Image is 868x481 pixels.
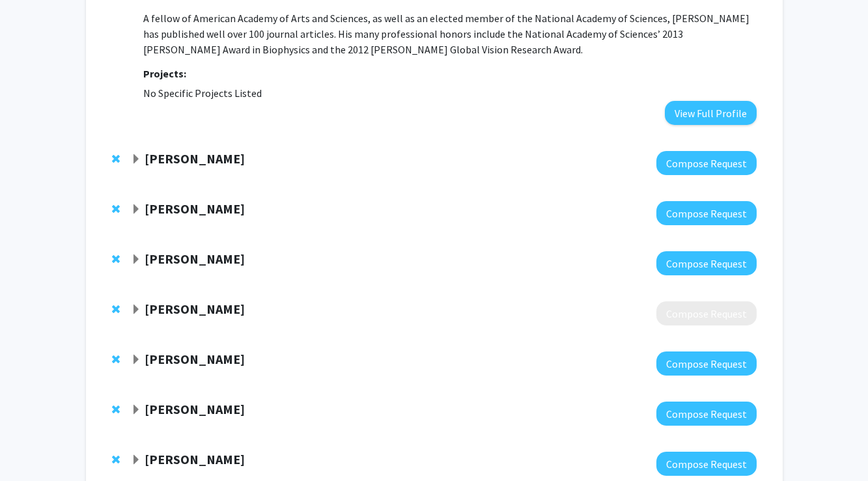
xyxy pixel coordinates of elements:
strong: [PERSON_NAME] [145,150,245,167]
span: No Specific Projects Listed [143,87,262,100]
button: View Full Profile [665,101,757,125]
button: Compose Request to Jeffrey Tornheim [656,201,757,225]
span: Expand Barbara Slusher Bookmark [131,305,141,315]
button: Compose Request to Valina Dawson [656,402,757,426]
strong: [PERSON_NAME] [145,401,245,417]
strong: [PERSON_NAME] [145,451,245,467]
span: Expand Michele Manahan Bookmark [131,254,141,265]
strong: [PERSON_NAME] [145,200,245,217]
span: Expand Kunal Parikh Bookmark [131,154,141,165]
button: Compose Request to Kunal Parikh [656,151,757,175]
span: Remove Nicholas Maragakis from bookmarks [112,454,120,465]
span: Expand Nicholas Maragakis Bookmark [131,455,141,465]
span: Expand Jeffrey Tornheim Bookmark [131,204,141,215]
button: Compose Request to Jeffrey Rothstein [656,351,757,376]
span: Expand Valina Dawson Bookmark [131,405,141,415]
strong: Projects: [143,67,186,80]
span: Remove Jeffrey Tornheim from bookmarks [112,204,120,214]
button: Compose Request to Michele Manahan [656,251,757,275]
strong: [PERSON_NAME] [145,301,245,317]
span: Expand Jeffrey Rothstein Bookmark [131,355,141,365]
span: Remove Jeffrey Rothstein from bookmarks [112,354,120,364]
button: Compose Request to Barbara Slusher [656,301,757,325]
span: Remove Barbara Slusher from bookmarks [112,304,120,314]
iframe: Chat [10,422,55,471]
span: Remove Valina Dawson from bookmarks [112,404,120,415]
span: Remove Kunal Parikh from bookmarks [112,154,120,164]
strong: [PERSON_NAME] [145,351,245,367]
button: Compose Request to Nicholas Maragakis [656,452,757,476]
p: A fellow of American Academy of Arts and Sciences, as well as an elected member of the National A... [143,10,756,57]
span: Remove Michele Manahan from bookmarks [112,254,120,264]
strong: [PERSON_NAME] [145,251,245,267]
